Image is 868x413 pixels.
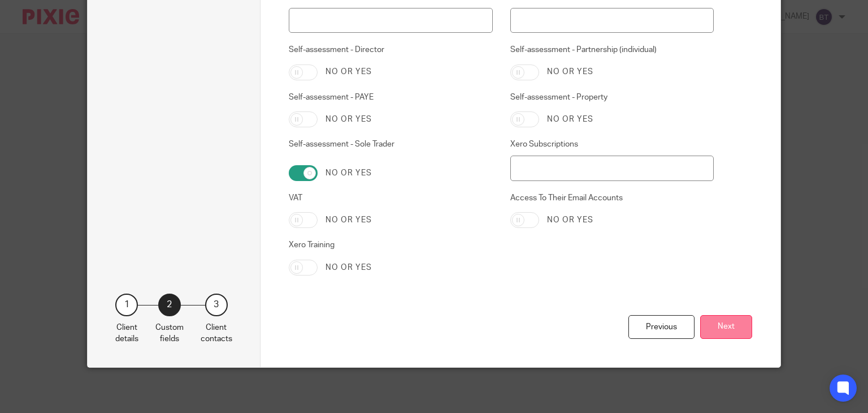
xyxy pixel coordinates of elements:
div: Previous [628,315,695,339]
div: 1 [115,294,138,316]
label: Self-assessment - Partnership (individual) [510,44,714,55]
label: No or yes [325,66,372,78]
label: Self-assessment - PAYE [289,92,492,103]
p: Client contacts [201,322,232,345]
div: 2 [158,294,181,316]
div: 3 [205,294,228,316]
label: Xero Subscriptions [510,139,714,150]
label: Self-assessment - Director [289,44,492,55]
label: Self-assessment - Property [510,92,714,103]
label: No or yes [547,114,593,125]
label: Self-assessment - Sole Trader [289,139,492,157]
label: No or yes [325,262,372,273]
p: Custom fields [155,322,184,345]
label: No or yes [325,214,372,226]
label: No or yes [325,167,372,179]
label: No or yes [547,214,593,226]
label: No or yes [325,114,372,125]
label: Access To Their Email Accounts [510,192,714,204]
p: Client details [115,322,138,345]
label: Xero Training [289,239,492,251]
label: VAT [289,192,492,204]
label: No or yes [547,66,593,78]
button: Next [700,315,752,339]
